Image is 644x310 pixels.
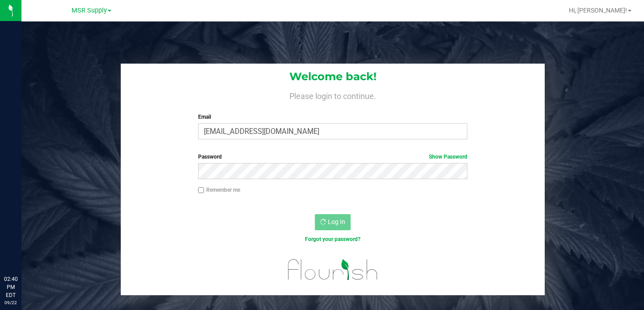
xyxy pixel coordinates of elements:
[121,90,545,100] h4: Please login to continue.
[315,214,351,230] button: Log In
[4,275,17,299] p: 02:40 PM EDT
[198,186,240,194] label: Remember me
[121,71,545,82] h1: Welcome back!
[198,154,222,160] span: Password
[305,236,360,242] a: Forgot your password?
[569,7,627,14] span: Hi, [PERSON_NAME]!
[328,218,345,225] span: Log In
[4,299,17,306] p: 09/22
[72,7,107,14] span: MSR Supply
[198,113,467,121] label: Email
[280,253,386,287] img: flourish_logo.svg
[429,154,467,160] a: Show Password
[198,187,204,194] input: Remember me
